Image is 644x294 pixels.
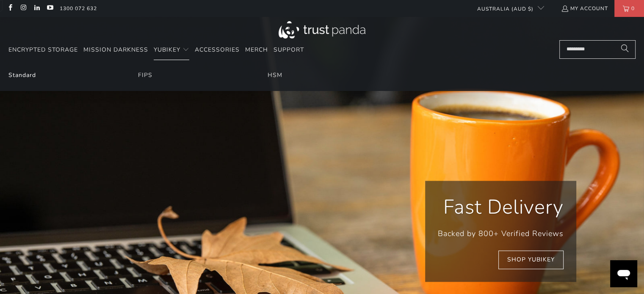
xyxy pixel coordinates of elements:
a: My Account [561,4,608,13]
a: Trust Panda Australia on YouTube [46,5,53,12]
a: Accessories [195,40,240,60]
button: Search [614,40,636,59]
span: Support [274,46,304,54]
p: Fast Delivery [438,193,564,221]
a: Merch [245,40,268,60]
span: YubiKey [154,46,180,54]
a: Trust Panda Australia on Facebook [6,5,14,12]
span: Encrypted Storage [8,46,78,54]
a: 1300 072 632 [60,4,97,13]
a: Encrypted Storage [8,40,78,60]
a: Trust Panda Australia on Instagram [19,5,27,12]
input: Search... [559,40,636,59]
a: HSM [268,71,282,79]
a: Standard [8,71,36,79]
summary: YubiKey [154,40,189,60]
a: FIPS [138,71,152,79]
span: Accessories [195,46,240,54]
span: Mission Darkness [83,46,148,54]
nav: Translation missing: en.navigation.header.main_nav [8,40,304,60]
iframe: 启动消息传送窗口的按钮 [610,260,637,287]
img: Trust Panda Australia [279,21,365,38]
a: Shop YubiKey [498,250,564,269]
p: Backed by 800+ Verified Reviews [438,228,564,240]
a: Support [274,40,304,60]
a: Trust Panda Australia on LinkedIn [33,5,40,12]
span: Merch [245,46,268,54]
a: Mission Darkness [83,40,148,60]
